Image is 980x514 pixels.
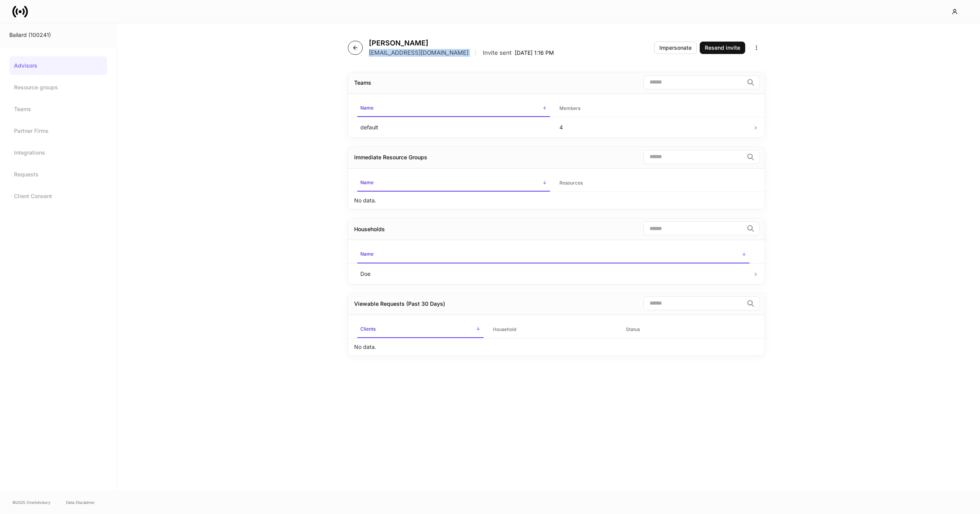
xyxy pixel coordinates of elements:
a: Data Disclaimer [66,499,95,505]
div: Teams [354,79,371,87]
button: Impersonate [654,42,697,54]
a: Teams [9,100,107,118]
h6: Name [360,104,374,112]
h6: Clients [360,325,376,333]
h6: Household [493,326,516,333]
td: 4 [553,117,753,138]
div: Households [354,225,385,233]
div: Bailard (100241) [9,31,107,39]
a: Client Consent [9,187,107,206]
h6: Name [360,250,374,258]
a: Requests [9,165,107,184]
div: Resend invite [705,45,740,51]
a: Integrations [9,143,107,162]
a: Partner Firms [9,122,107,140]
h4: [PERSON_NAME] [369,39,554,47]
span: Name [357,100,550,117]
h6: Members [559,105,580,112]
p: | [475,49,477,57]
span: © 2025 OneAdvisory [12,499,51,505]
span: Name [357,175,550,192]
span: Members [556,101,749,117]
h6: Status [626,326,640,333]
span: Name [357,246,749,263]
td: Doe [354,263,753,284]
p: [EMAIL_ADDRESS][DOMAIN_NAME] [369,49,468,57]
span: Status [623,322,749,338]
span: Household [490,322,617,338]
div: Immediate Resource Groups [354,153,427,161]
a: Resource groups [9,78,107,97]
button: Resend invite [700,42,745,54]
p: No data. [354,197,376,204]
td: default [354,117,554,138]
p: No data. [354,343,376,351]
span: Clients [357,321,484,338]
h6: Resources [559,179,583,186]
p: [DATE] 1:16 PM [515,49,554,57]
p: Invite sent [483,49,512,57]
span: Resources [556,175,749,191]
a: Advisors [9,56,107,75]
div: Viewable Requests (Past 30 Days) [354,300,445,308]
div: Impersonate [659,45,692,51]
h6: Name [360,179,374,186]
